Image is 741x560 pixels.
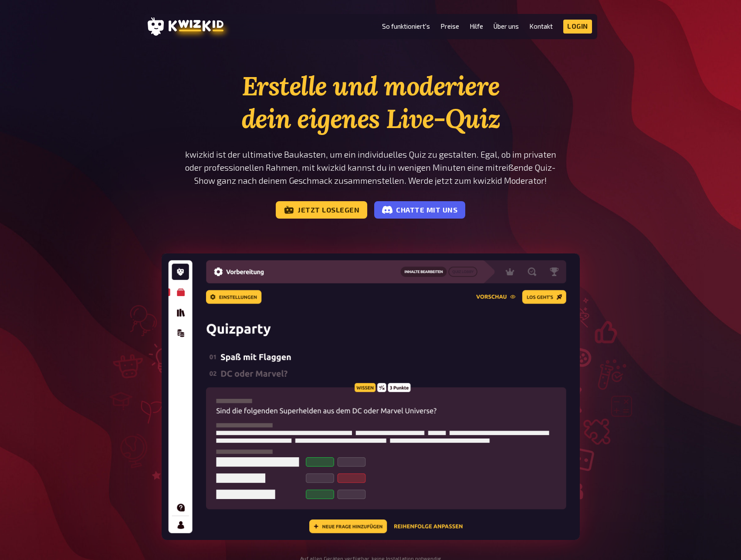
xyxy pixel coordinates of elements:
a: Hilfe [470,23,483,30]
a: Chatte mit uns [374,201,465,219]
p: kwizkid ist der ultimative Baukasten, um ein individuelles Quiz zu gestalten. Egal, ob im private... [162,148,580,187]
a: Über uns [494,23,519,30]
a: Kontakt [529,23,553,30]
a: Preise [440,23,459,30]
h1: Erstelle und moderiere dein eigenes Live-Quiz [162,70,580,135]
a: Login [563,20,592,34]
a: So funktioniert's [382,23,430,30]
img: kwizkid [162,253,580,540]
a: Jetzt loslegen [276,201,367,219]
